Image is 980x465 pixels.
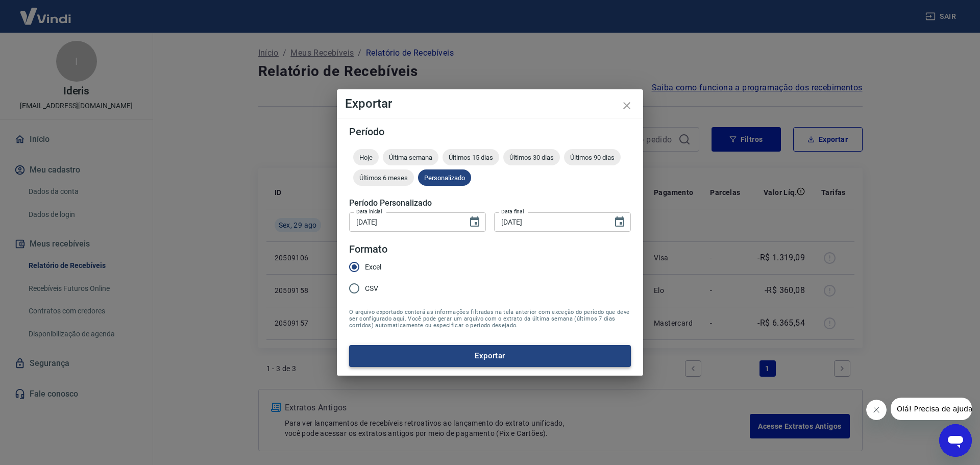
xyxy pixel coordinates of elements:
[564,154,621,161] span: Últimos 90 dias
[383,149,438,165] div: Última semana
[939,424,972,457] iframe: Botão para abrir a janela de mensagens
[501,208,524,215] label: Data final
[353,154,379,161] span: Hoje
[353,169,414,186] div: Últimos 6 meses
[443,154,499,161] span: Últimos 15 dias
[349,309,631,329] span: O arquivo exportado conterá as informações filtradas na tela anterior com exceção do período que ...
[564,149,621,165] div: Últimos 90 dias
[615,93,639,118] button: close
[418,169,471,186] div: Personalizado
[365,262,381,273] span: Excel
[494,212,605,231] input: DD/MM/YYYY
[383,154,438,161] span: Última semana
[353,149,379,165] div: Hoje
[353,174,414,182] span: Últimos 6 meses
[356,208,382,215] label: Data inicial
[349,212,460,231] input: DD/MM/YYYY
[464,212,485,232] button: Choose date, selected date is 29 de ago de 2025
[418,174,471,182] span: Personalizado
[443,149,499,165] div: Últimos 15 dias
[6,7,86,15] span: Olá! Precisa de ajuda?
[349,345,631,366] button: Exportar
[349,242,387,257] legend: Formato
[891,398,972,420] iframe: Mensagem da empresa
[345,97,635,110] h4: Exportar
[349,127,631,137] h5: Período
[349,198,631,208] h5: Período Personalizado
[503,154,560,161] span: Últimos 30 dias
[503,149,560,165] div: Últimos 30 dias
[866,400,887,420] iframe: Fechar mensagem
[609,212,630,232] button: Choose date, selected date is 31 de ago de 2025
[365,283,378,294] span: CSV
